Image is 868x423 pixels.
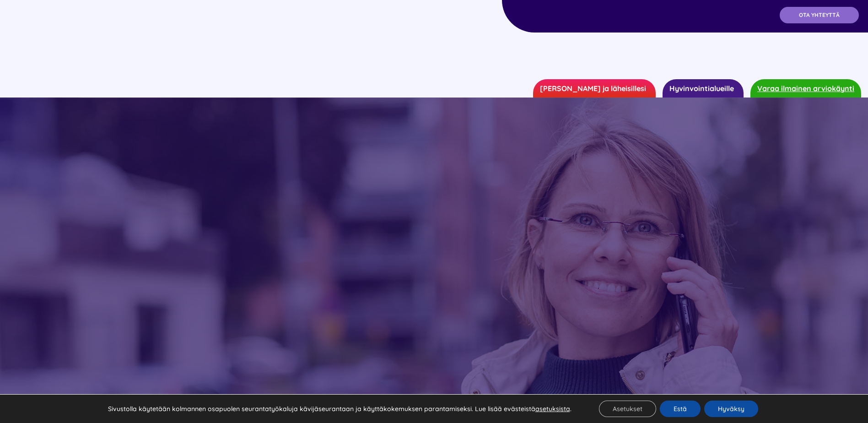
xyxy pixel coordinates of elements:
[660,401,701,417] button: Estä
[704,401,758,417] button: Hyväksy
[533,79,656,98] a: [PERSON_NAME] ja läheisillesi
[750,79,861,98] a: Varaa ilmainen arviokäynti
[599,401,656,417] button: Asetukset
[799,12,840,18] span: OTA YHTEYTTÄ
[780,7,859,23] a: OTA YHTEYTTÄ
[108,405,571,413] p: Sivustolla käytetään kolmannen osapuolen seurantatyökaluja kävijäseurantaan ja käyttäkokemuksen p...
[535,405,570,413] button: asetuksista
[663,79,744,98] a: Hyvinvointialueille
